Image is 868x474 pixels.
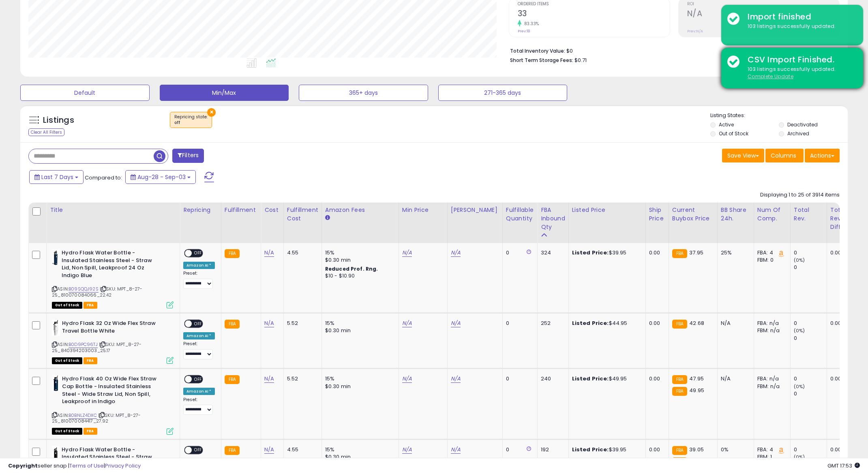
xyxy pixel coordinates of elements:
div: Title [50,206,176,214]
b: Listed Price: [572,446,609,453]
div: 15% [325,446,392,453]
button: 271-365 days [438,85,568,101]
div: FBA: 4 [757,249,784,256]
a: B0BNLZ4DXC [69,412,97,419]
span: Last 7 Days [41,173,73,181]
u: Complete Update [748,73,793,80]
div: 0 [794,446,827,453]
div: off [174,120,208,126]
img: 21u89aveAAL._SL40_.jpg [52,249,60,265]
div: Total Rev. [794,206,823,223]
div: FBA: n/a [757,320,784,327]
span: 39.05 [689,446,704,453]
h2: N/A [687,9,839,20]
span: Aug-28 - Sep-03 [137,173,186,181]
small: FBA [672,446,687,455]
button: Aug-28 - Sep-03 [125,170,196,184]
small: FBA [225,446,240,455]
label: Active [719,121,734,128]
span: | SKU: MPT_8-27-25_810070084417_27.92 [52,412,141,424]
button: Actions [805,149,840,162]
span: | SKU: MPT_8-27-25_840394203003_25.17 [52,341,142,353]
small: FBA [672,375,687,384]
a: N/A [451,446,461,454]
a: N/A [264,375,274,383]
small: Prev: N/A [687,29,703,34]
div: $10 - $10.90 [325,273,392,280]
div: FBM: n/a [757,327,784,334]
a: N/A [402,375,412,383]
div: ASIN: [52,249,174,307]
div: 0.00 [830,320,843,327]
span: Compared to: [85,174,122,181]
div: Fulfillment Cost [287,206,318,223]
div: Amazon AI * [183,332,215,339]
button: Last 7 Days [29,170,84,184]
a: N/A [264,249,274,257]
small: Prev: 18 [518,29,530,34]
b: Hydro Flask Water Bottle - Insulated Stainless Steel - Straw Lid, Non Spill, Leakproof 24 Oz Indi... [62,249,160,281]
h2: 33 [518,9,670,20]
small: FBA [225,249,240,258]
h5: Listings [43,115,74,126]
div: 0% [721,446,748,453]
div: Displaying 1 to 25 of 3914 items [760,191,840,199]
div: Total Rev. Diff. [830,206,846,231]
span: OFF [192,250,205,257]
p: Listing States: [710,112,848,120]
div: 0 [506,249,531,256]
button: Default [20,85,150,101]
span: 47.95 [689,375,704,382]
a: N/A [402,249,412,257]
div: [PERSON_NAME] [451,206,499,214]
div: $0.30 min [325,256,392,264]
div: 5.52 [287,375,315,382]
b: Short Term Storage Fees: [510,57,573,64]
span: FBA [84,428,97,435]
div: ASIN: [52,320,174,363]
div: Amazon AI * [183,262,215,269]
button: × [207,108,216,117]
div: 0 [794,375,827,382]
span: ROI [687,2,839,6]
div: FBM: n/a [757,383,784,390]
span: Repricing state : [174,114,208,126]
div: 0 [794,320,827,327]
button: Save View [722,149,764,162]
div: 0 [506,446,531,453]
div: 0.00 [830,446,843,453]
div: 0.00 [830,249,843,256]
div: 0 [794,249,827,256]
div: BB Share 24h. [721,206,750,223]
b: Listed Price: [572,375,609,382]
div: 0.00 [830,375,843,382]
div: Preset: [183,271,215,289]
div: $44.95 [572,320,639,327]
div: 0.00 [649,320,662,327]
span: All listings that are currently out of stock and unavailable for purchase on Amazon [52,428,82,435]
div: Amazon AI * [183,388,215,395]
div: Amazon Fees [325,206,395,214]
small: 83.33% [521,21,539,27]
b: Listed Price: [572,319,609,327]
a: N/A [402,446,412,454]
div: FBA: n/a [757,375,784,382]
div: 103 listings successfully updated. [742,23,857,30]
li: $0 [510,45,834,55]
div: Ship Price [649,206,665,223]
span: Columns [771,152,796,160]
small: (0%) [794,383,805,390]
a: N/A [451,319,461,327]
div: 15% [325,375,392,382]
div: 4.55 [287,249,315,256]
b: Listed Price: [572,249,609,256]
small: Amazon Fees. [325,214,330,222]
span: OFF [192,320,205,327]
div: Preset: [183,397,215,415]
div: 0 [506,320,531,327]
div: seller snap | | [8,462,141,470]
button: Min/Max [160,85,289,101]
small: FBA [672,320,687,329]
img: 21NVdCt-Q1L._SL40_.jpg [52,375,60,391]
b: Total Inventory Value: [510,47,565,54]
